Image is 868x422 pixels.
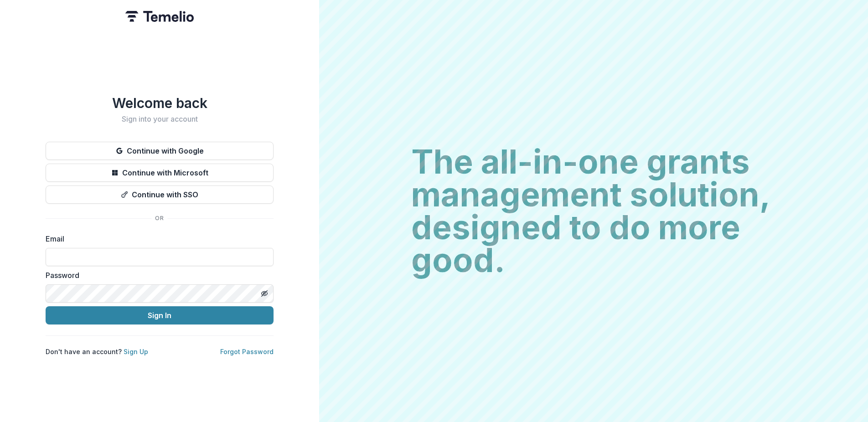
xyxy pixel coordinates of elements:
button: Continue with SSO [46,185,274,204]
a: Forgot Password [220,348,274,355]
h2: Sign into your account [46,115,274,124]
img: Temelio [125,11,194,22]
h1: Welcome back [46,95,274,111]
label: Password [46,270,268,281]
label: Email [46,233,268,244]
a: Sign Up [124,348,148,355]
button: Sign In [46,306,274,324]
p: Don't have an account? [46,347,148,356]
button: Continue with Google [46,142,274,160]
button: Toggle password visibility [257,286,272,301]
button: Continue with Microsoft [46,164,274,182]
